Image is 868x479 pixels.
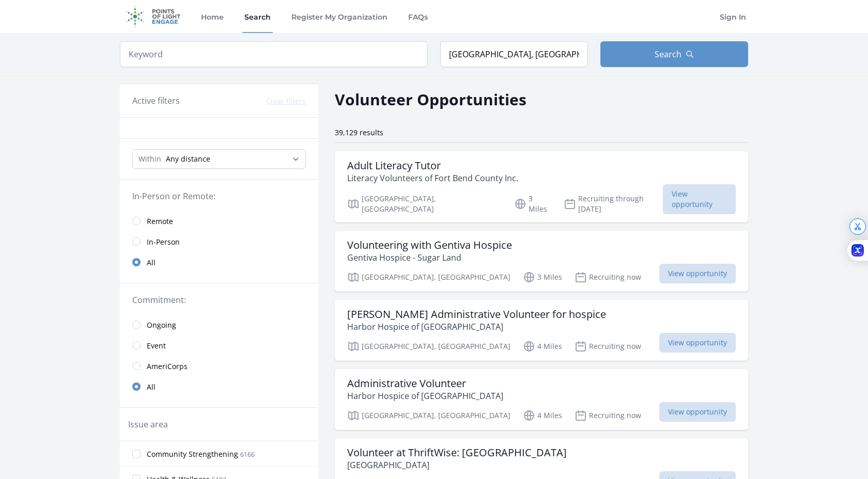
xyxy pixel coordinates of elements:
[240,450,255,459] span: 6166
[335,231,748,292] a: Volunteering with Gentiva Hospice Gentiva Hospice - Sugar Land [GEOGRAPHIC_DATA], [GEOGRAPHIC_DAT...
[120,376,318,397] a: All
[147,216,173,227] span: Remote
[655,48,681,60] span: Search
[600,41,748,67] button: Search
[120,335,318,356] a: Event
[347,172,518,184] p: Literacy Volunteers of Fort Bend County Inc.
[440,41,588,67] input: Location
[347,459,567,471] p: [GEOGRAPHIC_DATA]
[132,190,306,202] legend: In-Person or Remote:
[347,194,502,214] p: [GEOGRAPHIC_DATA], [GEOGRAPHIC_DATA]
[523,340,562,353] p: 4 Miles
[659,264,736,283] span: View opportunity
[120,231,318,252] a: In-Person
[575,409,641,422] p: Recruiting now
[659,402,736,422] span: View opportunity
[564,194,663,214] p: Recruiting through [DATE]
[663,184,736,214] span: View opportunity
[120,314,318,335] a: Ongoing
[335,88,526,111] h2: Volunteer Opportunities
[523,409,562,422] p: 4 Miles
[147,258,156,268] span: All
[347,377,503,390] h3: Administrative Volunteer
[523,271,562,283] p: 3 Miles
[120,211,318,231] a: Remote
[347,321,606,333] p: Harbor Hospice of [GEOGRAPHIC_DATA]
[575,271,641,283] p: Recruiting now
[147,449,238,459] span: Community Strengthening
[132,94,180,107] h3: Active filters
[347,390,503,402] p: Harbor Hospice of [GEOGRAPHIC_DATA]
[347,308,606,321] h3: [PERSON_NAME] Administrative Volunteer for hospice
[514,194,551,214] p: 3 Miles
[147,361,188,372] span: AmeriCorps
[347,159,518,172] h3: Adult Literacy Tutor
[347,340,510,353] p: [GEOGRAPHIC_DATA], [GEOGRAPHIC_DATA]
[147,382,156,392] span: All
[335,151,748,222] a: Adult Literacy Tutor Literacy Volunteers of Fort Bend County Inc. [GEOGRAPHIC_DATA], [GEOGRAPHIC_...
[659,333,736,353] span: View opportunity
[335,300,748,361] a: [PERSON_NAME] Administrative Volunteer for hospice Harbor Hospice of [GEOGRAPHIC_DATA] [GEOGRAPHI...
[147,237,180,247] span: In-Person
[575,340,641,353] p: Recruiting now
[120,356,318,376] a: AmeriCorps
[347,409,510,422] p: [GEOGRAPHIC_DATA], [GEOGRAPHIC_DATA]
[120,252,318,273] a: All
[128,418,168,430] legend: Issue area
[132,294,306,306] legend: Commitment:
[335,127,383,137] span: 39,129 results
[347,239,512,251] h3: Volunteering with Gentiva Hospice
[147,341,166,351] span: Event
[120,41,428,67] input: Keyword
[335,369,748,430] a: Administrative Volunteer Harbor Hospice of [GEOGRAPHIC_DATA] [GEOGRAPHIC_DATA], [GEOGRAPHIC_DATA]...
[266,96,306,106] button: Clear filters
[347,446,567,459] h3: Volunteer at ThriftWise: [GEOGRAPHIC_DATA]
[147,320,176,330] span: Ongoing
[347,251,512,264] p: Gentiva Hospice - Sugar Land
[132,450,141,458] input: Community Strengthening 6166
[132,149,306,169] select: Search Radius
[347,271,510,283] p: [GEOGRAPHIC_DATA], [GEOGRAPHIC_DATA]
